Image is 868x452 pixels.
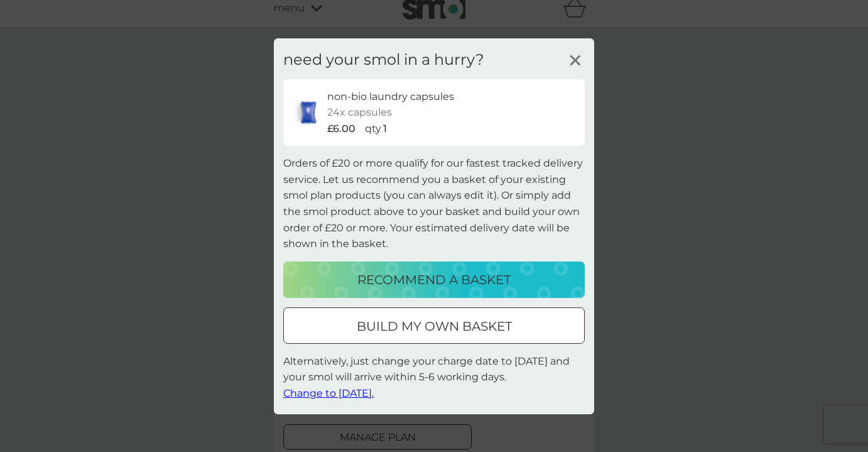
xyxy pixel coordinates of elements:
[383,121,387,137] p: 1
[283,50,484,69] h3: need your smol in a hurry?
[283,387,374,399] span: Change to [DATE].
[327,104,392,121] p: 24x capsules
[283,155,585,252] p: Orders of £20 or more qualify for our fastest tracked delivery service. Let us recommend you a ba...
[283,262,585,298] button: recommend a basket
[283,385,374,402] button: Change to [DATE].
[357,316,512,336] p: build my own basket
[327,88,454,104] p: non-bio laundry capsules
[283,353,585,402] p: Alternatively, just change your charge date to [DATE] and your smol will arrive within 5-6 workin...
[357,270,511,290] p: recommend a basket
[365,121,381,137] p: qty
[283,307,585,344] button: build my own basket
[327,121,355,137] p: £6.00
